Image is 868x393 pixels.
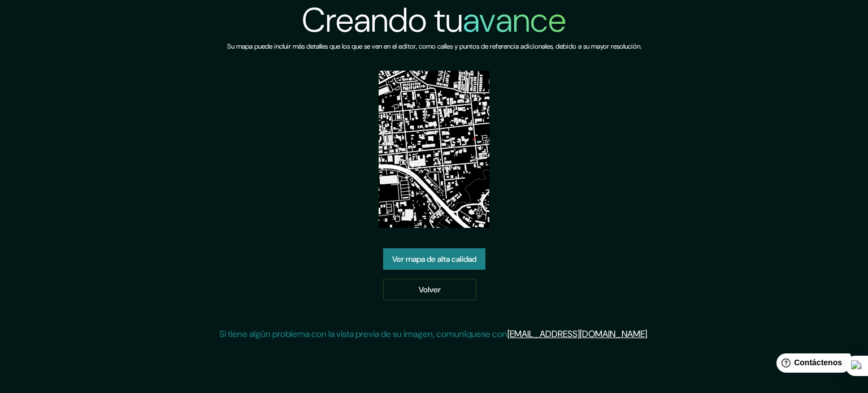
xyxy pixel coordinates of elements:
a: Ver mapa de alta calidad [383,248,485,270]
font: Volver [419,284,441,295]
font: Ver mapa de alta calidad [392,254,476,264]
iframe: Lanzador de widgets de ayuda [767,349,856,381]
a: [EMAIL_ADDRESS][DOMAIN_NAME] [507,328,647,340]
font: Su mapa puede incluir más detalles que los que se ven en el editor, como calles y puntos de refer... [227,42,641,51]
font: Si tiene algún problema con la vista previa de su imagen, comuníquese con [219,328,507,340]
img: vista previa del mapa creado [379,71,490,228]
font: . [647,328,649,340]
a: Volver [383,279,476,300]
